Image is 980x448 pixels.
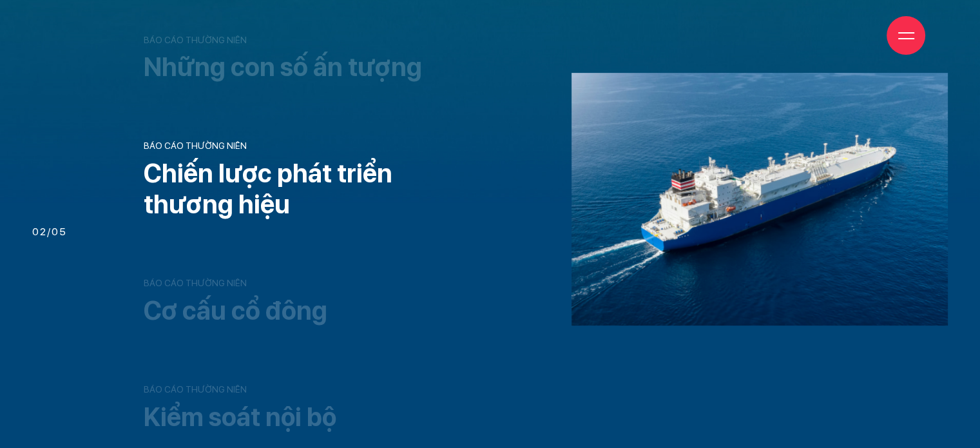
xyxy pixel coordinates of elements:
[144,384,486,395] p: Báo cáo thường niên
[144,141,486,151] p: Báo cáo thường niên
[144,158,486,220] h3: Chiến lược phát triển thương hiệu
[32,226,47,238] small: 02
[32,224,65,240] div: /05
[144,402,486,433] h3: Kiểm soát nội bộ
[144,278,486,289] p: Báo cáo thường niên
[144,295,486,326] h3: Cơ cấu cổ đông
